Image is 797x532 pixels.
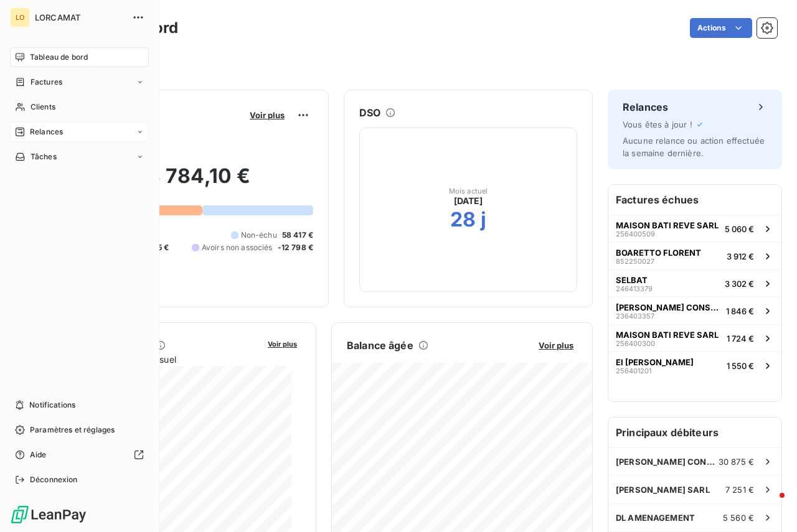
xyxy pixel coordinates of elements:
h6: Balance âgée [347,338,413,353]
h6: Relances [623,100,668,114]
span: Avoirs non associés [202,242,273,253]
span: 256400509 [616,230,655,238]
span: [PERSON_NAME] CONSTRUCTION [616,457,719,467]
button: [PERSON_NAME] CONSTRUCTION2364033571 846 € [608,297,781,324]
span: Vous êtes à jour ! [623,119,692,129]
span: 30 875 € [719,457,754,467]
span: 3 302 € [725,279,754,289]
span: Voir plus [539,340,573,350]
span: [DATE] [454,195,483,207]
span: SELBAT [616,275,648,285]
span: Mois actuel [449,187,488,195]
h6: Principaux débiteurs [608,418,781,447]
span: 256400300 [616,340,655,347]
span: 7 251 € [725,485,754,495]
span: Tâches [31,151,57,162]
h2: 28 [450,207,476,232]
button: Voir plus [264,338,301,349]
span: LORCAMAT [35,12,125,22]
button: Voir plus [535,340,577,351]
h6: Factures échues [608,185,781,215]
span: MAISON BATI REVE SARL [616,330,719,340]
span: Paramètres et réglages [30,424,115,436]
span: Déconnexion [30,474,78,485]
button: Actions [690,18,752,38]
button: MAISON BATI REVE SARL2564005095 060 € [608,215,781,242]
span: DL AMENAGEMENT [616,513,695,523]
span: Factures [31,77,62,88]
span: MAISON BATI REVE SARL [616,220,719,230]
a: Aide [10,445,149,465]
span: 5 060 € [725,224,754,234]
span: Tableau de bord [30,52,88,63]
button: EI [PERSON_NAME]2564012011 550 € [608,352,781,379]
span: Voir plus [268,340,297,348]
div: LO [10,7,30,27]
span: Voir plus [250,110,285,120]
span: -12 798 € [278,242,313,253]
span: 1 846 € [726,306,754,316]
span: Chiffre d'affaires mensuel [70,353,259,366]
span: [PERSON_NAME] CONSTRUCTION [616,302,721,312]
span: 852250027 [616,258,654,265]
img: Logo LeanPay [10,505,87,525]
span: 3 912 € [727,251,754,261]
span: Non-échu [241,230,277,241]
h6: DSO [359,105,380,120]
span: EI [PERSON_NAME] [616,357,694,367]
span: Aide [30,449,47,460]
span: [PERSON_NAME] SARL [616,485,710,495]
span: Clients [31,101,55,113]
span: Notifications [29,399,75,411]
h2: j [481,207,486,232]
span: 58 417 € [282,230,313,241]
button: BOARETTO FLORENT8522500273 912 € [608,242,781,269]
span: 236403357 [616,312,654,320]
span: 256401201 [616,367,651,375]
button: SELBAT2464133793 302 € [608,269,781,297]
span: Aucune relance ou action effectuée la semaine dernière. [623,136,765,158]
span: BOARETTO FLORENT [616,248,701,258]
span: 5 560 € [723,513,754,523]
span: 1 550 € [727,361,754,371]
span: 246413379 [616,285,653,292]
h2: 44 784,10 € [70,164,313,201]
button: Voir plus [246,110,288,121]
span: Relances [30,126,63,138]
iframe: Intercom live chat [755,490,785,520]
span: 1 724 € [727,334,754,343]
button: MAISON BATI REVE SARL2564003001 724 € [608,324,781,352]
